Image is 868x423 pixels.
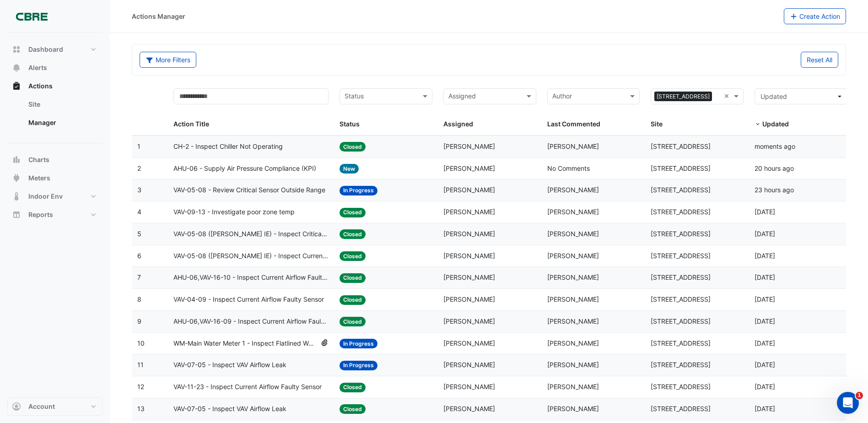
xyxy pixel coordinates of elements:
span: [PERSON_NAME] [443,317,495,325]
span: [PERSON_NAME] [547,317,599,325]
span: 6 [137,252,141,260]
app-icon: Indoor Env [12,192,21,201]
span: [PERSON_NAME] [547,361,599,369]
span: [STREET_ADDRESS] [651,361,711,369]
span: 13 [137,405,145,412]
span: 3 [137,186,141,194]
span: 2025-10-07T11:38:58.551 [755,295,775,303]
span: [PERSON_NAME] [547,339,599,347]
span: Status [340,120,360,128]
span: In Progress [340,339,377,348]
app-icon: Actions [12,81,21,91]
span: No Comments [547,164,590,172]
a: Manager [21,114,102,132]
span: [PERSON_NAME] [547,208,599,216]
app-icon: Dashboard [12,45,21,54]
span: [STREET_ADDRESS] [651,142,711,150]
span: Dashboard [28,45,63,54]
span: Closed [340,273,366,283]
span: [PERSON_NAME] [443,186,495,194]
span: Last Commented [547,120,600,128]
span: 7 [137,273,141,281]
span: VAV-05-08 - Review Critical Sensor Outside Range [173,185,325,195]
span: 2025-10-08T09:45:41.757 [755,186,794,194]
span: [STREET_ADDRESS] [651,230,711,238]
span: 2025-10-07T09:06:21.155 [755,339,775,347]
span: In Progress [340,186,377,195]
button: Meters [7,169,102,187]
span: 10 [137,339,145,347]
span: Reports [28,210,53,219]
span: 2025-10-07T15:38:28.655 [755,208,775,216]
span: Closed [340,404,366,414]
span: [PERSON_NAME] [443,383,495,390]
span: [STREET_ADDRESS] [651,273,711,281]
span: 2025-10-02T14:46:17.052 [755,361,775,369]
button: Indoor Env [7,187,102,206]
span: 12 [137,383,144,390]
span: 1 [137,142,140,150]
app-icon: Meters [12,174,21,183]
span: 2025-10-08T12:21:09.937 [755,164,794,172]
span: [PERSON_NAME] [443,361,495,369]
app-icon: Charts [12,155,21,164]
span: [PERSON_NAME] [443,295,495,303]
span: [PERSON_NAME] [547,252,599,260]
span: Closed [340,295,366,305]
span: Closed [340,208,366,217]
app-icon: Reports [12,210,21,219]
button: Create Action [784,8,846,24]
span: Closed [340,383,366,392]
span: 2025-10-07T13:00:58.331 [755,273,775,281]
button: Reset All [801,52,838,68]
span: [STREET_ADDRESS] [651,186,711,194]
button: Account [7,397,102,416]
span: VAV-05-08 ([PERSON_NAME] IE) - Inspect Current Airflow Faulty Sensor [173,251,329,261]
span: [PERSON_NAME] [547,383,599,390]
span: [PERSON_NAME] [547,405,599,412]
span: 2025-09-29T15:28:03.633 [755,383,775,390]
span: Meters [28,174,50,183]
span: Action Title [173,120,209,128]
span: Updated [760,92,787,100]
button: Reports [7,206,102,224]
span: 11 [137,361,144,369]
button: Updated [755,88,847,104]
span: Account [28,402,55,411]
span: [PERSON_NAME] [443,405,495,412]
span: VAV-09-13 - Investigate poor zone temp [173,207,295,217]
button: Alerts [7,59,102,77]
span: [PERSON_NAME] [547,230,599,238]
span: [PERSON_NAME] [547,295,599,303]
span: 9 [137,317,141,325]
span: VAV-07-05 - Inspect VAV Airflow Leak [173,360,286,370]
span: [PERSON_NAME] [547,186,599,194]
span: [STREET_ADDRESS] [651,252,711,260]
span: [PERSON_NAME] [443,230,495,238]
a: Site [21,95,102,114]
span: New [340,164,359,174]
span: 5 [137,230,141,238]
app-icon: Alerts [12,63,21,72]
span: VAV-07-05 - Inspect VAV Airflow Leak [173,404,286,414]
span: [STREET_ADDRESS] [651,295,711,303]
span: 2025-10-07T13:18:33.947 [755,252,775,260]
span: CH-2 - Inspect Chiller Not Operating [173,141,283,152]
img: Company Logo [11,7,52,26]
span: [STREET_ADDRESS] [654,92,712,102]
span: AHU-06,VAV-16-09 - Inspect Current Airflow Faulty Sensor [173,316,329,327]
span: VAV-11-23 - Inspect Current Airflow Faulty Sensor [173,382,322,392]
span: [STREET_ADDRESS] [651,317,711,325]
span: 2 [137,164,141,172]
span: Indoor Env [28,192,63,201]
span: Alerts [28,63,47,72]
span: [PERSON_NAME] [547,273,599,281]
span: Updated [762,120,789,128]
div: Actions [7,95,102,136]
span: [PERSON_NAME] [443,252,495,260]
span: 8 [137,295,141,303]
span: 1 [856,392,863,399]
span: Actions [28,81,53,91]
button: More Filters [140,52,196,68]
span: [STREET_ADDRESS] [651,208,711,216]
